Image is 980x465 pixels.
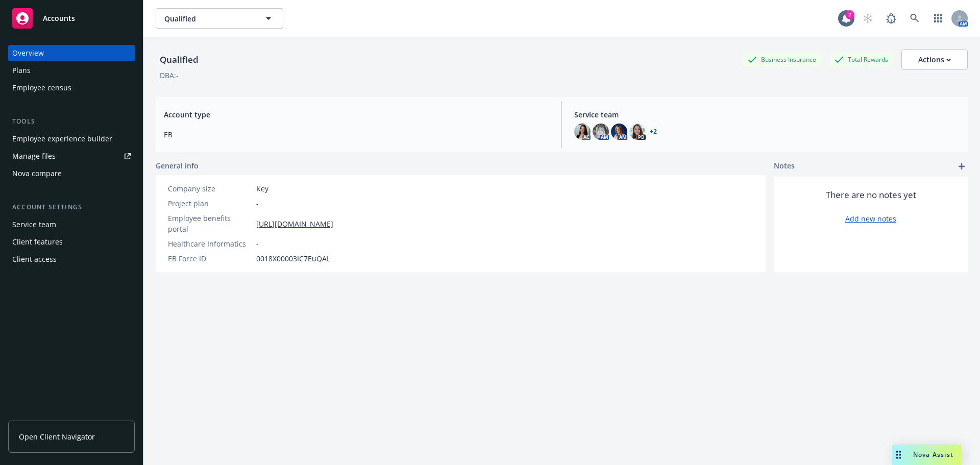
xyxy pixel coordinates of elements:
[857,8,878,29] a: Start snowing
[164,129,549,140] span: EB
[12,45,44,61] div: Overview
[743,53,821,66] div: Business Insurance
[156,53,203,66] div: Qualified
[8,131,135,147] a: Employee experience builder
[256,198,259,209] span: -
[12,148,56,164] div: Manage files
[256,183,268,194] span: Key
[593,124,609,140] img: photo
[892,445,905,465] div: Drag to move
[8,148,135,164] a: Manage files
[8,251,135,267] a: Client access
[12,251,57,267] div: Client access
[19,431,95,442] span: Open Client Navigator
[168,198,252,209] div: Project plan
[650,129,657,135] a: +2
[8,80,135,96] a: Employee census
[12,234,63,250] div: Client features
[904,8,925,29] a: Search
[826,189,916,201] span: There are no notes yet
[12,80,71,96] div: Employee census
[629,124,646,140] img: photo
[156,8,283,29] button: Qualified
[8,216,135,233] a: Service team
[164,109,549,120] span: Account type
[12,216,56,233] div: Service team
[43,14,75,22] span: Accounts
[156,160,199,171] span: General info
[160,70,179,81] div: DBA: -
[168,253,252,264] div: EB Force ID
[168,213,252,234] div: Employee benefits portal
[12,165,62,182] div: Nova compare
[918,50,951,69] div: Actions
[8,202,135,212] div: Account settings
[256,253,330,264] span: 0018X00003IC7EuQAL
[845,8,854,17] div: 7
[611,124,627,140] img: photo
[164,13,253,24] span: Qualified
[8,165,135,182] a: Nova compare
[256,238,259,249] span: -
[8,62,135,79] a: Plans
[12,62,31,79] div: Plans
[881,8,901,29] a: Report a Bug
[955,160,968,173] a: add
[928,8,948,29] a: Switch app
[168,183,252,194] div: Company size
[12,131,112,147] div: Employee experience builder
[901,50,968,70] button: Actions
[913,450,953,459] span: Nova Assist
[168,238,252,249] div: Healthcare Informatics
[8,116,135,127] div: Tools
[8,234,135,250] a: Client features
[256,218,333,229] a: [URL][DOMAIN_NAME]
[574,109,960,120] span: Service team
[829,53,893,66] div: Total Rewards
[8,4,135,33] a: Accounts
[845,213,896,224] a: Add new notes
[8,45,135,61] a: Overview
[574,124,591,140] img: photo
[892,445,962,465] button: Nova Assist
[774,160,795,173] span: Notes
